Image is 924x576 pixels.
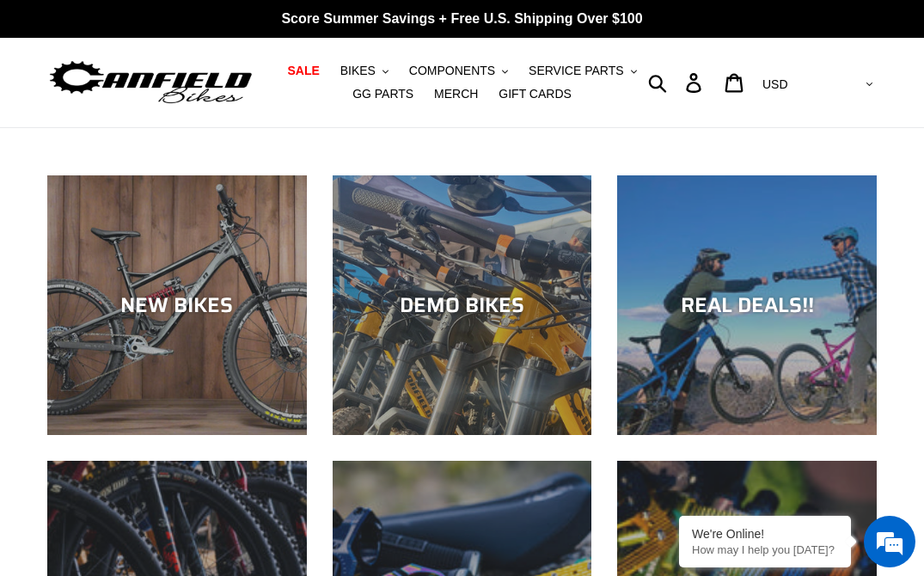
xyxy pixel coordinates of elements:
button: BIKES [332,59,397,83]
a: GIFT CARDS [490,83,580,106]
span: MERCH [434,87,478,101]
span: SERVICE PARTS [529,64,623,78]
span: BIKES [340,64,376,78]
img: Canfield Bikes [47,57,254,108]
a: GG PARTS [344,83,422,106]
div: DEMO BIKES [333,292,592,317]
p: How may I help you today? [692,543,838,556]
a: REAL DEALS!! [617,175,877,435]
span: GIFT CARDS [499,87,572,101]
a: SALE [278,59,327,83]
a: MERCH [425,83,486,106]
div: REAL DEALS!! [617,292,877,317]
button: COMPONENTS [401,59,517,83]
a: NEW BIKES [47,175,307,435]
button: SERVICE PARTS [520,59,645,83]
span: SALE [287,64,319,78]
a: DEMO BIKES [333,175,592,435]
div: We're Online! [692,527,838,541]
span: COMPONENTS [409,64,495,78]
div: NEW BIKES [47,292,307,317]
span: GG PARTS [352,87,413,101]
